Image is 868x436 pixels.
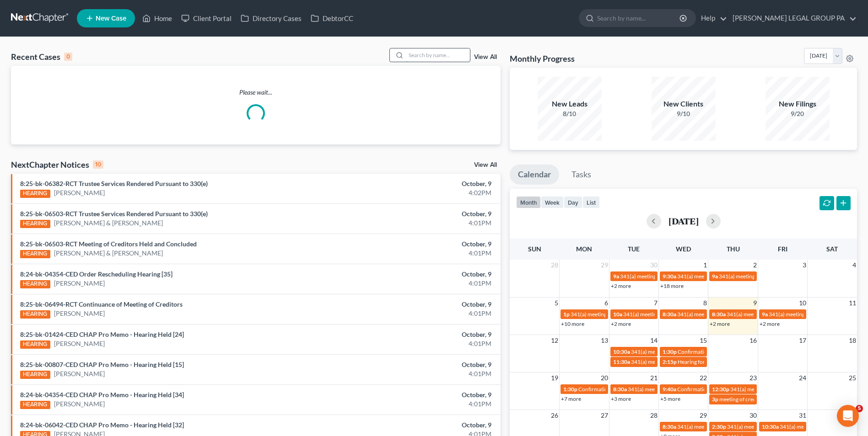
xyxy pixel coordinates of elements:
span: 341(a) meeting for [PERSON_NAME] [769,311,857,318]
a: [PERSON_NAME] & [PERSON_NAME] [54,249,163,258]
span: 11:30a [613,358,630,365]
div: 4:01PM [340,309,491,318]
div: October, 9 [340,390,491,399]
a: 8:25-bk-06503-RCT Trustee Services Rendered Pursuant to 330(e) [20,210,208,218]
a: 8:25-bk-06494-RCT Continuance of Meeting of Creditors [20,300,183,308]
span: 25 [848,372,857,383]
span: 341(a) meeting for [PERSON_NAME] & [PERSON_NAME] [677,423,814,430]
span: 6 [604,298,609,308]
a: [PERSON_NAME] & [PERSON_NAME] [54,218,163,228]
span: 341(a) meeting for [PERSON_NAME] [677,311,766,318]
span: 9a [712,273,718,280]
a: +10 more [561,320,584,327]
span: 16 [749,335,758,346]
span: 7 [653,298,658,308]
div: HEARING [20,401,50,409]
span: 29 [600,260,609,271]
span: 27 [600,410,609,421]
div: HEARING [20,280,50,288]
div: HEARING [20,340,50,349]
div: NextChapter Notices [11,159,103,170]
span: 10:30a [613,348,630,355]
span: 5 [554,298,559,308]
span: 341(a) meeting for [PERSON_NAME] [628,386,716,393]
a: +7 more [561,395,581,402]
a: [PERSON_NAME] [54,309,105,318]
span: 18 [848,335,857,346]
span: Confirmation hearing for [PERSON_NAME] & [PERSON_NAME] [678,348,830,355]
span: 10a [613,311,622,318]
div: October, 9 [340,360,491,369]
span: 3p [712,396,718,403]
span: 15 [699,335,708,346]
span: 12 [550,335,559,346]
a: 8:25-bk-06382-RCT Trustee Services Rendered Pursuant to 330(e) [20,180,208,187]
span: Mon [576,245,592,253]
span: 1:30p [663,348,677,355]
span: New Case [96,15,126,22]
div: October, 9 [340,270,491,279]
span: 17 [798,335,807,346]
div: HEARING [20,310,50,319]
a: [PERSON_NAME] [54,369,105,378]
div: New Filings [766,99,830,109]
span: 8:30a [663,423,676,430]
a: 8:24-bk-04354-CED CHAP Pro Memo - Hearing Held [34] [20,391,184,399]
a: 8:25-bk-06503-RCT Meeting of Creditors Held and Concluded [20,240,197,248]
a: +3 more [611,395,631,402]
a: 8:25-bk-00807-CED CHAP Pro Memo - Hearing Held [15] [20,361,184,368]
span: 9a [762,311,768,318]
button: month [516,196,541,208]
a: Calendar [510,165,559,185]
div: 4:02PM [340,188,491,197]
span: 341(a) meeting for [PERSON_NAME] [780,423,868,430]
span: 14 [649,335,658,346]
a: [PERSON_NAME] [54,399,105,409]
div: October, 9 [340,300,491,309]
a: DebtorCC [306,10,358,27]
span: 30 [649,260,658,271]
span: 26 [550,410,559,421]
a: +18 more [660,282,684,289]
span: 8:30a [613,386,627,393]
div: 9/10 [652,109,716,118]
div: HEARING [20,250,50,258]
span: Confirmation Hearing for [PERSON_NAME] & [PERSON_NAME] [677,386,830,393]
a: [PERSON_NAME] [54,188,105,197]
span: 341(a) meeting for [PERSON_NAME] & [PERSON_NAME] [631,358,768,365]
div: Open Intercom Messenger [837,405,859,427]
span: 8 [702,298,708,308]
a: 8:25-bk-01424-CED CHAP Pro Memo - Hearing Held [24] [20,330,184,338]
div: October, 9 [340,420,491,430]
a: View All [474,54,497,60]
div: 9/20 [766,109,830,118]
span: 29 [699,410,708,421]
a: View All [474,162,497,168]
span: Wed [676,245,691,253]
span: 23 [749,372,758,383]
a: 8:24-bk-04354-CED Order Rescheduling Hearing [35] [20,270,173,278]
span: meeting of creditors for [PERSON_NAME] [719,396,819,403]
span: 341(a) meeting for [PERSON_NAME] [719,273,807,280]
span: 1:30p [563,386,577,393]
div: 4:01PM [340,249,491,258]
span: 8:30a [712,311,726,318]
div: 0 [64,53,72,61]
input: Search by name... [597,10,681,27]
span: 10:30a [762,423,779,430]
a: [PERSON_NAME] [54,339,105,348]
span: 341(a) meeting for [PERSON_NAME] [571,311,659,318]
a: [PERSON_NAME] LEGAL GROUP PA [728,10,857,27]
span: Sun [528,245,541,253]
button: list [582,196,600,208]
span: 28 [649,410,658,421]
span: Fri [778,245,787,253]
span: 19 [550,372,559,383]
a: Home [138,10,177,27]
div: New Leads [538,99,602,109]
div: October, 9 [340,209,491,218]
span: 5 [856,405,863,412]
span: 20 [600,372,609,383]
span: 8:30a [663,311,676,318]
span: 2:30p [712,423,726,430]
